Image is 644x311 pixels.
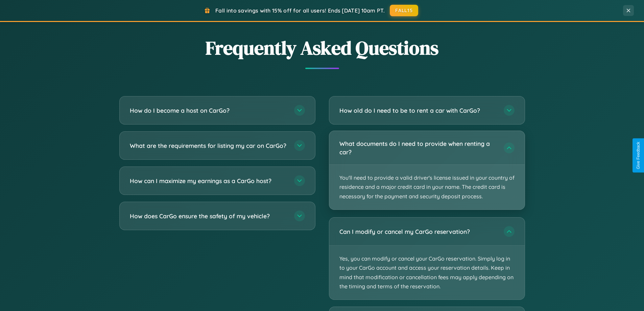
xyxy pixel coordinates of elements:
[636,142,641,169] div: Give Feedback
[339,139,497,156] h3: What documents do I need to provide when renting a car?
[130,141,287,150] h3: What are the requirements for listing my car on CarGo?
[119,35,525,61] h2: Frequently Asked Questions
[215,7,385,14] span: Fall into savings with 15% off for all users! Ends [DATE] 10am PT.
[130,177,287,185] h3: How can I maximize my earnings as a CarGo host?
[130,106,287,115] h3: How do I become a host on CarGo?
[329,165,525,209] p: You'll need to provide a valid driver's license issued in your country of residence and a major c...
[329,246,525,299] p: Yes, you can modify or cancel your CarGo reservation. Simply log in to your CarGo account and acc...
[339,227,497,236] h3: Can I modify or cancel my CarGo reservation?
[339,106,497,115] h3: How old do I need to be to rent a car with CarGo?
[390,5,418,16] button: FALL15
[130,212,287,220] h3: How does CarGo ensure the safety of my vehicle?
